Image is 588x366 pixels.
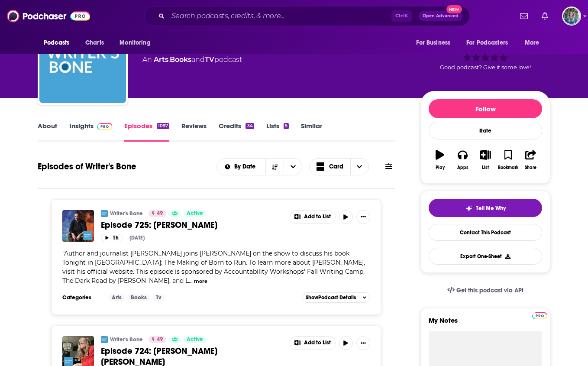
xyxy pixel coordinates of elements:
[157,209,163,218] span: 49
[7,8,90,24] a: Podchaser - Follow, Share and Rate Podcasts
[465,205,472,212] img: tell me why sparkle
[62,210,94,242] img: Episode 725: Peter Ames Carlin
[80,35,109,51] a: Charts
[157,123,169,129] div: 1097
[520,144,542,175] button: Share
[309,158,369,175] button: Choose View
[101,336,108,343] img: Writer's Bone
[62,249,365,285] span: "
[429,224,542,241] a: Contact This Podcast
[290,211,335,223] button: Show More Button
[446,5,462,13] span: New
[39,16,126,103] img: Writer's Bone
[301,122,322,142] a: Similar
[436,165,445,170] div: Play
[423,14,459,18] span: Open Advanced
[157,335,163,344] span: 49
[410,35,461,51] button: open menu
[38,35,81,51] button: open menu
[538,9,552,23] a: Show notifications dropdown
[456,287,523,294] span: Get this podcast via API
[124,122,169,142] a: Episodes1097
[149,210,166,217] a: 49
[217,164,266,170] button: open menu
[170,55,191,64] a: Books
[85,37,104,49] span: Charts
[189,277,193,285] span: ...
[110,210,143,217] a: Writer's Bone
[532,311,547,319] a: Pro website
[532,312,547,319] img: Podchaser Pro
[284,123,289,129] div: 5
[101,210,108,217] img: Writer's Bone
[144,6,470,26] div: Search podcasts, credits, & more...
[476,205,506,212] span: Tell Me Why
[440,64,531,71] span: Good podcast? Give it some love!
[497,144,519,175] button: Bookmark
[246,123,254,129] div: 34
[391,10,412,22] span: Ctrl K
[451,144,474,175] button: Apps
[38,122,57,142] a: About
[142,55,242,65] div: An podcast
[461,35,520,51] button: open menu
[429,248,542,265] button: Export One-Sheet
[38,161,136,172] h1: Episodes of Writer's Bone
[168,9,391,23] input: Search podcasts, credits, & more...
[187,335,203,344] span: Active
[306,295,356,301] span: Show Podcast Details
[356,210,370,224] button: Show More Button
[517,9,531,23] a: Show notifications dropdown
[429,199,542,217] button: tell me why sparkleTell Me Why
[120,37,150,49] span: Monitoring
[183,336,207,343] a: Active
[304,214,331,220] span: Add to List
[265,159,284,175] button: Sort Direction
[562,6,581,26] span: Logged in as EllaDavidson
[302,292,370,303] button: ShowPodcast Details
[562,6,581,26] img: User Profile
[216,158,303,175] h2: Choose List sort
[416,37,450,49] span: For Business
[429,316,542,331] label: My Notes
[101,234,123,242] button: 1h
[101,220,217,230] span: Episode 725: [PERSON_NAME]
[219,122,254,142] a: Credits34
[329,164,343,170] span: Card
[234,164,258,170] span: By Date
[284,159,302,175] button: open menu
[108,294,125,301] a: Arts
[474,144,497,175] button: List
[466,37,508,49] span: For Podcasters
[266,122,289,142] a: Lists5
[419,11,462,21] button: Open AdvancedNew
[429,122,542,139] div: Rate
[149,336,166,343] a: 49
[183,210,207,217] a: Active
[62,249,365,285] span: Author and journalist [PERSON_NAME] joins [PERSON_NAME] on the show to discuss his book Tonight i...
[194,278,207,285] button: more
[97,123,112,130] img: Podchaser Pro
[440,280,530,301] a: Get this podcast via API
[187,209,203,218] span: Active
[191,55,205,64] span: and
[562,6,581,26] button: Show profile menu
[101,220,284,230] a: Episode 725: [PERSON_NAME]
[154,55,168,64] a: Arts
[113,35,162,51] button: open menu
[457,165,468,170] div: Apps
[356,336,370,350] button: Show More Button
[304,340,331,346] span: Add to List
[152,294,165,301] a: Tv
[429,144,451,175] button: Play
[44,37,69,49] span: Podcasts
[525,37,540,49] span: More
[519,35,550,51] button: open menu
[110,336,143,343] a: Writer's Bone
[498,165,518,170] div: Bookmark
